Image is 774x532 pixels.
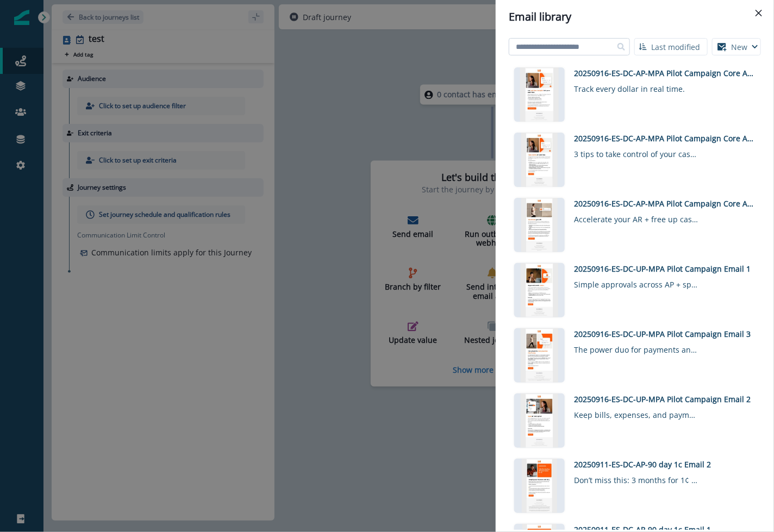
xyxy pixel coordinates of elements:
div: 20250916-ES-DC-UP-MPA Pilot Campaign Email 2 [574,393,753,405]
button: New [712,38,761,55]
div: 20250916-ES-DC-UP-MPA Pilot Campaign Email 3 [574,328,753,340]
div: 20250916-ES-DC-UP-MPA Pilot Campaign Email 1 [574,263,753,274]
div: 20250916-ES-DC-AP-MPA Pilot Campaign Core AP and Payments Email 2 [574,198,753,209]
div: Track every dollar in real time. [574,79,699,95]
div: Simple approvals across AP + spend. Start now. [574,274,699,290]
div: 3 tips to take control of your cash flow in BILL [574,144,699,160]
button: Close [750,4,767,22]
div: Accelerate your AR + free up cash flow [DATE] [574,209,699,225]
button: Last modified [634,38,708,55]
div: Email library [509,9,761,25]
div: 20250916-ES-DC-AP-MPA Pilot Campaign Core AP and Payments Email 3 [574,67,753,79]
div: 20250916-ES-DC-AP-MPA Pilot Campaign Core AP and Payments Email 1 [574,133,753,144]
div: Don’t miss this: 3 months for 1¢ ✨ [574,470,699,486]
div: Keep bills, expenses, and payments in sync now [574,405,699,421]
div: The power duo for payments and rewards [574,340,699,355]
div: 20250911-ES-DC-AP-90 day 1c Email 2 [574,459,753,470]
